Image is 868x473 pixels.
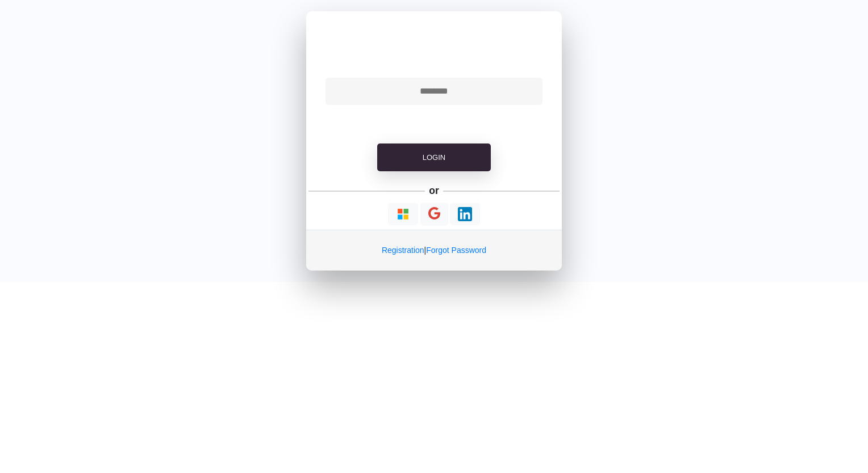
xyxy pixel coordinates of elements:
[426,246,486,255] a: Forgot Password
[306,230,562,271] div: |
[427,183,441,199] h5: or
[377,143,491,172] button: Login
[420,202,448,226] button: Continue With Google
[388,203,418,225] button: Continue With Microsoft Azure
[370,23,498,64] img: QPunch
[423,153,445,162] span: Login
[396,207,410,221] img: Loading...
[458,207,472,221] img: Loading...
[382,246,424,255] a: Registration
[450,203,480,225] button: Continue With LinkedIn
